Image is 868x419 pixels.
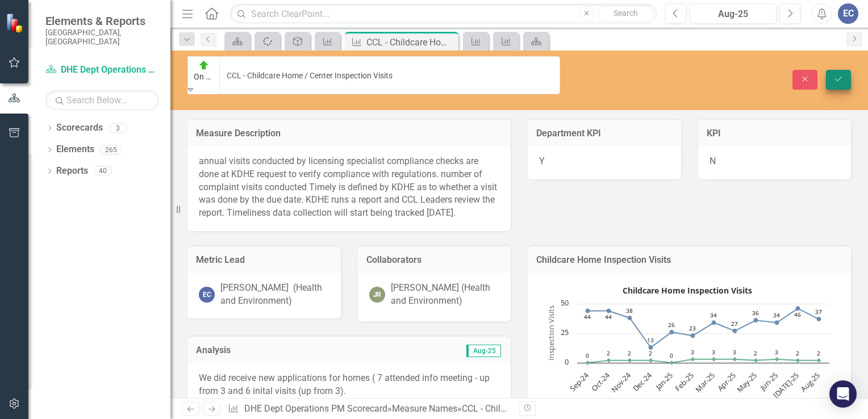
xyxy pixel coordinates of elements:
div: 265 [100,145,122,154]
input: Search ClearPoint... [230,4,657,24]
h3: Metric Lead [196,255,332,265]
path: Jul-25, 46. # Annual Visits - Childcare Home Inspections. [796,306,800,311]
path: Sep-24, 44. # Annual Visits - Childcare Home Inspections. [586,308,590,313]
text: 38 [626,307,633,315]
text: 13 [647,336,654,344]
span: Elements & Reports [45,14,159,28]
path: Apr-25, 27. # Annual Visits - Childcare Home Inspections. [733,329,737,333]
div: 3 [108,123,127,133]
text: 0 [586,351,589,359]
path: Jan-25, 0. # Complaint Visits - Childcare Home Inspections. [670,361,674,365]
text: 36 [752,309,759,317]
a: DHE Dept Operations PM Scorecard [45,64,159,77]
div: EC [199,287,215,303]
div: JR [369,287,385,303]
text: Nov-24 [609,370,633,394]
img: ClearPoint Strategy [6,12,26,32]
text: 34 [773,311,780,319]
path: Aug-25, 2. # Complaint Visits - Childcare Home Inspections. [817,358,821,363]
div: Aug-25 [694,7,773,21]
button: Search [597,6,654,22]
text: 44 [584,313,591,321]
img: On Target [198,60,210,71]
path: Jun-25, 34. # Annual Visits - Childcare Home Inspections. [775,320,779,325]
path: Nov-24, 2. # Complaint Visits - Childcare Home Inspections. [628,358,632,363]
text: 2 [628,349,631,357]
path: Jul-25, 2. # Complaint Visits - Childcare Home Inspections. [796,358,800,363]
span: Search [614,9,638,18]
text: 0 [565,357,569,367]
text: 34 [710,311,717,319]
span: Y [539,156,545,166]
path: Oct-24, 2. # Complaint Visits - Childcare Home Inspections. [607,358,611,363]
path: Aug-25, 37. # Annual Visits - Childcare Home Inspections. [817,317,821,321]
a: Reports [56,165,88,178]
input: Search Below... [45,90,159,110]
path: Feb-25, 23. # Annual Visits - Childcare Home Inspections. [691,333,695,338]
text: 3 [691,348,694,356]
button: Aug-25 [690,3,777,24]
text: 27 [731,320,738,328]
text: 46 [794,311,801,319]
text: Feb-25 [673,370,696,393]
text: Jan-25 [653,370,675,393]
h3: Childcare Home Inspection Visits [536,255,842,265]
text: 37 [815,308,822,316]
text: 0 [670,351,673,359]
path: Feb-25, 3. # Complaint Visits - Childcare Home Inspections. [691,357,695,361]
div: On Target [194,71,214,82]
div: Open Intercom Messenger [829,380,857,408]
text: Jun-25 [757,370,780,393]
a: DHE Dept Operations PM Scorecard [244,403,387,414]
span: annual visits conducted by licensing specialist compliance checks are done at KDHE request to ver... [199,156,497,218]
path: Jun-25, 3. # Complaint Visits - Childcare Home Inspections. [775,357,779,361]
p: We did receive new applications for homes ( 7 attended info meeting - up from 3 and 6 inital visi... [199,372,499,400]
text: Inspection Visits [546,305,556,361]
path: Jan-25, 26. # Annual Visits - Childcare Home Inspections. [670,330,674,334]
text: 44 [605,313,612,321]
h3: Analysis [196,345,347,355]
text: 3 [775,348,778,356]
div: » » [228,403,511,416]
a: Elements [56,143,94,156]
path: Dec-24, 13. # Annual Visits - Childcare Home Inspections. [649,345,653,350]
text: Mar-25 [693,370,717,394]
path: Oct-24, 44. # Annual Visits - Childcare Home Inspections. [607,308,611,313]
div: CCL - Childcare Home / Center Inspection Visits [462,403,651,414]
text: [DATE]-25 [771,370,801,400]
span: Aug-25 [466,345,501,357]
text: Apr-25 [715,370,738,393]
text: Oct-24 [589,370,612,393]
small: [GEOGRAPHIC_DATA], [GEOGRAPHIC_DATA] [45,28,159,47]
text: 2 [796,349,799,357]
div: [PERSON_NAME] (Health and Environment) [391,282,500,308]
span: N [710,156,716,166]
text: 26 [668,321,675,329]
text: 2 [754,349,757,357]
text: 2 [607,349,610,357]
h3: Department KPI [536,128,673,139]
text: 3 [712,348,715,356]
path: Mar-25, 34. # Annual Visits - Childcare Home Inspections. [712,320,716,325]
text: 2 [817,349,820,357]
text: 2 [649,349,652,357]
text: 50 [561,298,569,308]
path: Sep-24, 0. # Complaint Visits - Childcare Home Inspections. [586,361,590,365]
h3: Measure Description [196,128,502,139]
path: Apr-25, 3. # Complaint Visits - Childcare Home Inspections. [733,357,737,361]
input: This field is required [219,56,560,94]
a: Scorecards [56,121,103,135]
text: Aug-25 [798,370,822,394]
path: Dec-24, 2. # Complaint Visits - Childcare Home Inspections. [649,358,653,363]
div: CCL - Childcare Home / Center Inspection Visits [366,35,456,49]
text: 25 [561,327,569,337]
text: Date [695,397,711,408]
text: May-25 [735,370,759,395]
path: May-25, 2. # Complaint Visits - Childcare Home Inspections. [754,358,758,363]
path: Nov-24, 38. # Annual Visits - Childcare Home Inspections. [628,316,632,320]
text: Sep-24 [567,370,591,393]
button: EC [838,3,858,24]
text: 3 [733,348,736,356]
div: 40 [94,166,112,176]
